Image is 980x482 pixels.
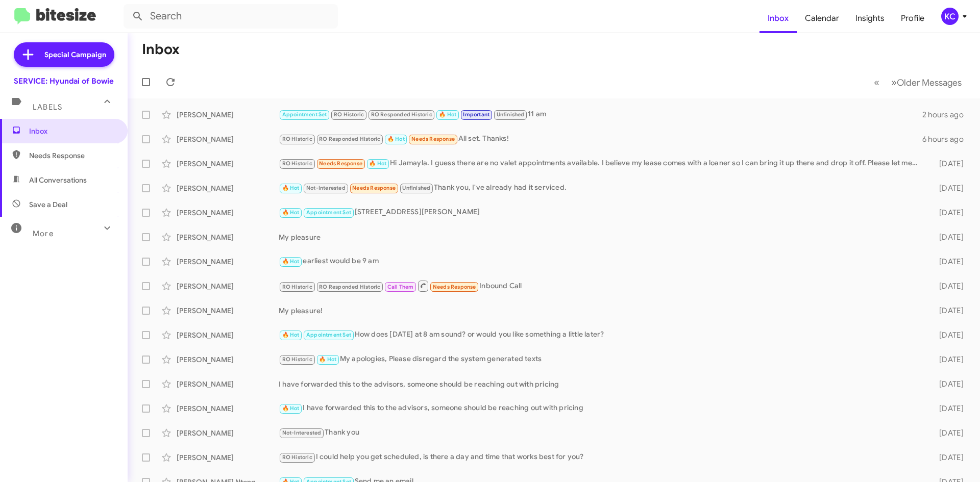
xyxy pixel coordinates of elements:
div: 2 hours ago [922,110,972,120]
div: [PERSON_NAME] [177,403,279,414]
div: [PERSON_NAME] [177,306,279,316]
div: Inbound Call [279,280,923,292]
div: [PERSON_NAME] [177,134,279,144]
div: [DATE] [923,208,972,218]
div: [DATE] [923,257,972,267]
span: Inbox [29,126,116,136]
button: Next [885,72,968,93]
div: [PERSON_NAME] [177,354,279,365]
span: Important [463,111,489,118]
div: I could help you get scheduled, is there a day and time that works best for you? [279,451,923,463]
h1: Inbox [142,41,180,58]
div: [DATE] [923,379,972,389]
span: 🔥 Hot [282,332,300,338]
span: Older Messages [897,77,962,88]
span: Call Them [387,284,414,290]
span: All Conversations [29,175,87,185]
div: [DATE] [923,354,972,365]
div: My pleasure [279,232,923,242]
span: RO Responded Historic [371,111,432,118]
span: RO Historic [334,111,364,118]
span: 🔥 Hot [282,258,300,265]
span: Unfinished [497,111,525,118]
button: KC [933,8,969,25]
div: 6 hours ago [922,134,972,144]
div: [DATE] [923,159,972,169]
span: 🔥 Hot [369,160,386,167]
a: Inbox [759,4,797,33]
div: [PERSON_NAME] [177,330,279,340]
span: » [891,76,897,89]
span: Needs Response [352,185,396,191]
div: [PERSON_NAME] [177,452,279,463]
span: Unfinished [402,185,430,191]
div: [PERSON_NAME] [177,110,279,120]
div: [PERSON_NAME] [177,257,279,267]
div: [PERSON_NAME] [177,183,279,193]
div: [PERSON_NAME] [177,428,279,438]
div: My pleasure! [279,306,923,316]
div: [DATE] [923,232,972,242]
span: RO Historic [282,136,312,142]
span: 🔥 Hot [319,356,336,363]
div: Thank you, I've already had it serviced. [279,182,923,194]
span: 🔥 Hot [282,405,300,412]
span: 🔥 Hot [282,209,300,216]
span: Appointment Set [306,209,351,216]
div: [PERSON_NAME] [177,232,279,242]
input: Search [124,4,338,29]
span: 🔥 Hot [282,185,300,191]
span: RO Historic [282,160,312,167]
span: 🔥 Hot [439,111,456,118]
span: RO Historic [282,454,312,461]
span: Needs Response [29,150,116,161]
div: 11 am [279,109,922,120]
span: RO Responded Historic [319,284,380,290]
span: Needs Response [319,160,362,167]
div: [PERSON_NAME] [177,379,279,389]
div: [PERSON_NAME] [177,281,279,291]
span: Save a Deal [29,199,67,210]
div: My apologies, Please disregard the system generated texts [279,353,923,365]
div: I have forwarded this to the advisors, someone should be reaching out with pricing [279,379,923,389]
span: 🔥 Hot [387,136,405,142]
div: SERVICE: Hyundai of Bowie [14,76,114,86]
div: Thank you [279,427,923,439]
div: All set. Thanks! [279,133,922,145]
span: Special Campaign [44,49,106,60]
div: [DATE] [923,306,972,316]
a: Calendar [797,4,847,33]
nav: Page navigation example [868,72,968,93]
span: RO Historic [282,284,312,290]
span: Not-Interested [306,185,346,191]
button: Previous [868,72,886,93]
div: [STREET_ADDRESS][PERSON_NAME] [279,207,923,218]
div: [DATE] [923,403,972,414]
span: Labels [33,103,62,112]
span: RO Responded Historic [319,136,380,142]
div: earliest would be 9 am [279,256,923,267]
div: How does [DATE] at 8 am sound? or would you like something a little later? [279,329,923,341]
div: [DATE] [923,428,972,438]
div: [DATE] [923,330,972,340]
span: Needs Response [411,136,455,142]
div: [DATE] [923,183,972,193]
div: [PERSON_NAME] [177,159,279,169]
a: Insights [847,4,893,33]
span: Appointment Set [282,111,327,118]
div: I have forwarded this to the advisors, someone should be reaching out with pricing [279,402,923,414]
div: [PERSON_NAME] [177,208,279,218]
span: « [874,76,879,89]
a: Profile [893,4,933,33]
span: Not-Interested [282,429,322,436]
div: Hi Jamayla. I guess there are no valet appointments available. I believe my lease comes with a lo... [279,158,923,169]
div: KC [941,8,959,25]
div: [DATE] [923,452,972,463]
span: RO Historic [282,356,312,363]
span: Appointment Set [306,332,351,338]
span: Needs Response [433,284,476,290]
